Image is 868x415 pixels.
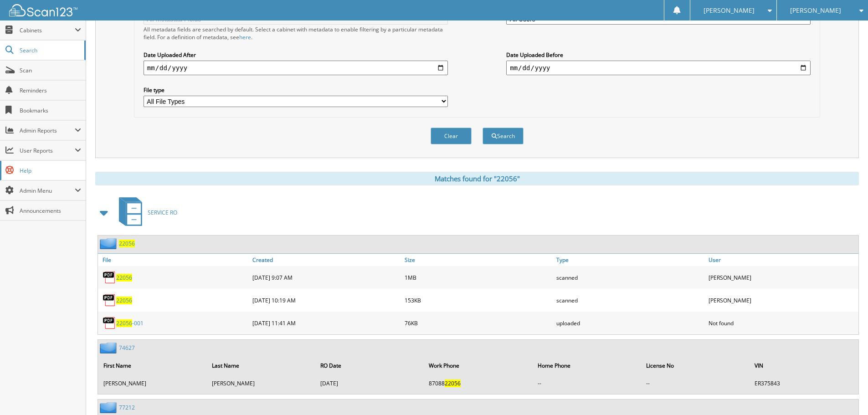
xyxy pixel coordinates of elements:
label: Date Uploaded After [144,51,448,59]
th: Work Phone [424,356,532,375]
td: -- [533,376,641,391]
button: Clear [431,128,472,144]
iframe: Chat Widget [822,371,868,415]
a: File [98,254,250,266]
div: [DATE] 11:41 AM [250,314,402,332]
div: All metadata fields are searched by default. Select a cabinet with metadata to enable filtering b... [144,26,448,41]
a: here [239,33,251,41]
span: Admin Reports [20,127,75,134]
span: SERVICE RO [148,209,177,216]
td: [PERSON_NAME] [99,376,206,391]
div: 153KB [402,291,555,309]
label: Date Uploaded Before [506,51,811,59]
a: 22056-001 [116,319,144,327]
div: 76KB [402,314,555,332]
td: -- [642,376,749,391]
span: Announcements [20,207,81,215]
span: Search [20,46,80,54]
span: [PERSON_NAME] [704,8,755,13]
div: [DATE] 9:07 AM [250,268,402,287]
a: 74627 [119,344,135,352]
span: 22056 [445,379,461,387]
div: Not found [706,314,858,332]
img: folder2.png [100,342,119,354]
td: [PERSON_NAME] [207,376,315,391]
th: License No [642,356,749,375]
span: Cabinets [20,26,75,34]
span: [PERSON_NAME] [790,8,841,13]
span: 22056 [116,319,132,327]
th: First Name [99,356,206,375]
td: 87088 [424,376,532,391]
div: 1MB [402,268,555,287]
th: RO Date [316,356,423,375]
span: Scan [20,67,81,74]
input: end [506,61,811,75]
a: Created [250,254,402,266]
label: File type [144,86,448,94]
th: Home Phone [533,356,641,375]
a: 22056 [116,274,132,282]
td: [DATE] [316,376,423,391]
img: PDF.png [103,271,116,284]
img: PDF.png [103,316,116,330]
div: Matches found for "22056" [95,172,859,185]
img: folder2.png [100,402,119,413]
span: Help [20,167,81,174]
span: User Reports [20,147,75,154]
a: SERVICE RO [113,195,177,231]
th: VIN [750,356,858,375]
span: Reminders [20,87,81,94]
a: 22056 [116,297,132,304]
input: start [144,61,448,75]
td: ER375843 [750,376,858,391]
a: Size [402,254,555,266]
div: [DATE] 10:19 AM [250,291,402,309]
a: Type [554,254,706,266]
div: uploaded [554,314,706,332]
div: [PERSON_NAME] [706,291,858,309]
div: scanned [554,268,706,287]
div: [PERSON_NAME] [706,268,858,287]
img: scan123-logo-white.svg [9,4,77,16]
th: Last Name [207,356,315,375]
img: folder2.png [100,238,119,249]
span: Bookmarks [20,107,81,114]
a: 22056 [119,240,135,247]
div: scanned [554,291,706,309]
button: Search [483,128,524,144]
a: User [706,254,858,266]
img: PDF.png [103,293,116,307]
a: 77212 [119,404,135,411]
span: Admin Menu [20,187,75,195]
